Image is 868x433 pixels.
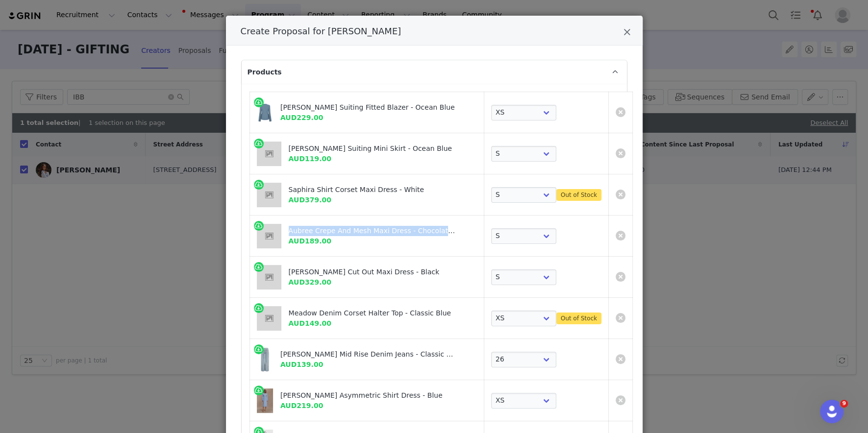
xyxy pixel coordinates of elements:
[241,26,401,36] span: Create Proposal for [PERSON_NAME]
[257,265,281,289] img: placeholder-square.jpeg
[280,390,457,401] div: [PERSON_NAME] Asymmetric Shirt Dress - Blue
[257,306,281,331] img: placeholder-square.jpeg
[248,67,282,77] span: Products
[257,224,281,248] img: placeholder-square.jpeg
[257,388,273,413] img: 250819_MESHKI_WomeninPowerDay1_14_654.jpg
[257,100,273,125] img: GHOST-ChristelSuitingFittedBlazer-OceanBlue2.png
[280,102,457,113] div: [PERSON_NAME] Suiting Fitted Blazer - Ocean Blue
[280,361,323,368] span: AUD139.00
[257,183,281,207] img: placeholder-square.jpeg
[289,226,458,236] div: Aubree Crepe And Mesh Maxi Dress - Chocolate/Mocha
[280,402,323,409] span: AUD219.00
[280,114,323,121] span: AUD229.00
[289,278,331,286] span: AUD329.00
[289,267,458,277] div: [PERSON_NAME] Cut Out Maxi Dress - Black
[289,144,458,154] div: [PERSON_NAME] Suiting Mini Skirt - Ocean Blue
[289,237,331,245] span: AUD189.00
[289,155,331,163] span: AUD119.00
[289,319,331,327] span: AUD149.00
[820,400,843,423] iframe: Intercom live chat
[289,196,331,204] span: AUD379.00
[556,313,601,324] span: Out of Stock
[257,142,281,166] img: placeholder-square.jpeg
[556,189,601,201] span: Out of Stock
[257,347,273,372] img: GHOST-CaitlinMidRiseDenimJeans-ClassicBlue2.png
[840,400,848,408] span: 9
[289,308,458,318] div: Meadow Denim Corset Halter Top - Classic Blue
[289,185,458,195] div: Saphira Shirt Corset Maxi Dress - White
[280,349,457,360] div: [PERSON_NAME] Mid Rise Denim Jeans - Classic Blue
[623,27,631,39] button: Close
